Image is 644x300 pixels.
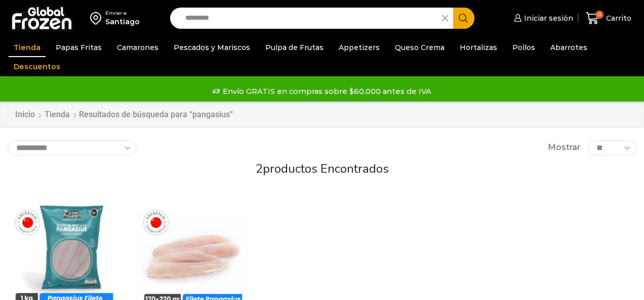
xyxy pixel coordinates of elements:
a: Descuentos [9,57,65,76]
nav: Breadcrumb [15,109,233,121]
a: Pescados y Mariscos [169,38,255,57]
a: Abarrotes [545,38,592,57]
a: Iniciar sesión [511,8,573,28]
a: Papas Fritas [51,38,107,57]
button: Search button [453,8,474,29]
a: Pollos [507,38,540,57]
a: Camarones [112,38,164,57]
a: Queso Crema [390,38,450,57]
span: Carrito [603,13,631,23]
div: Santiago [105,17,140,27]
span: Mostrar [548,142,580,154]
div: Enviar a [105,10,140,17]
a: Inicio [15,109,35,121]
a: Hortalizas [455,38,502,57]
span: Iniciar sesión [521,13,573,23]
a: Tienda [9,38,46,57]
span: productos encontrados [263,161,389,177]
a: Pulpa de Frutas [260,38,329,57]
a: Appetizers [334,38,385,57]
a: 0 Carrito [583,7,634,30]
h1: Resultados de búsqueda para “pangasius” [79,110,233,119]
a: Tienda [44,109,70,121]
span: 2 [256,161,263,177]
select: Pedido de la tienda [8,140,137,156]
span: 0 [595,11,603,19]
img: address-field-icon.svg [90,10,105,27]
